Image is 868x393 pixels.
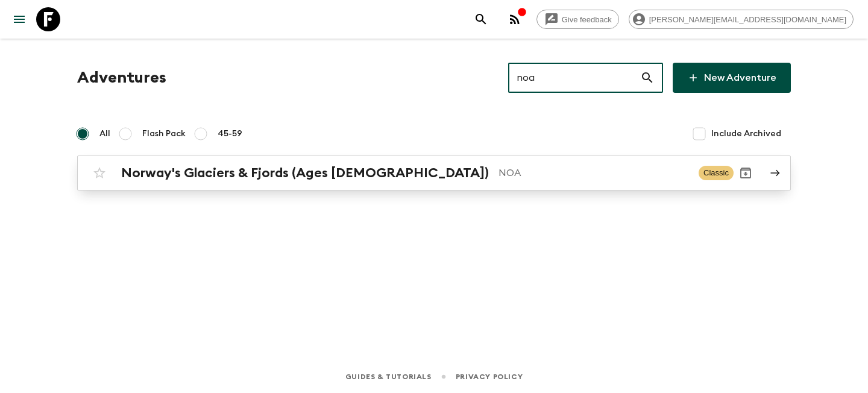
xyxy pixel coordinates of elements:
a: Guides & Tutorials [345,370,432,383]
a: Privacy Policy [456,370,523,383]
div: [PERSON_NAME][EMAIL_ADDRESS][DOMAIN_NAME] [629,10,854,29]
span: All [99,128,110,140]
input: e.g. AR1, Argentina [508,61,640,95]
a: Norway's Glaciers & Fjords (Ages [DEMOGRAPHIC_DATA])NOAClassicArchive [77,156,791,190]
a: Give feedback [536,10,619,29]
h1: Adventures [77,66,166,90]
p: NOA [498,166,689,180]
span: 45-59 [218,128,242,140]
button: Archive [734,161,758,185]
button: menu [7,7,31,31]
span: Give feedback [555,15,618,24]
a: New Adventure [673,63,791,93]
h2: Norway's Glaciers & Fjords (Ages [DEMOGRAPHIC_DATA]) [121,165,489,181]
span: [PERSON_NAME][EMAIL_ADDRESS][DOMAIN_NAME] [643,15,853,24]
span: Flash Pack [142,128,186,140]
span: Include Archived [711,128,781,140]
span: Classic [699,166,734,180]
button: search adventures [469,7,493,31]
